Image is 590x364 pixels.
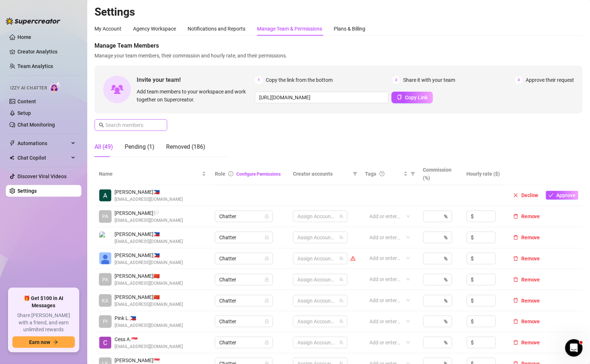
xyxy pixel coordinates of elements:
[53,340,58,345] span: arrow-right
[17,34,31,40] a: Home
[510,275,543,284] button: Remove
[99,189,111,201] img: Aviyah Agustin
[137,88,252,104] span: Add team members to your workspace and work together on Supercreator.
[265,256,269,261] span: lock
[219,232,269,243] span: Chatter
[510,338,543,347] button: Remove
[17,152,69,164] span: Chat Copilot
[257,25,322,33] div: Manage Team & Permissions
[99,337,111,349] img: Cess Arriane Eleazar Lao
[215,171,225,177] span: Role
[95,41,583,50] span: Manage Team Members
[95,25,121,33] div: My Account
[557,192,576,198] span: Approve
[125,143,154,151] div: Pending (1)
[95,52,583,60] span: Manage your team members, their commission and hourly rate, and their permissions.
[513,193,518,198] span: close
[513,298,518,303] span: delete
[513,214,518,219] span: delete
[99,232,111,244] img: Aiza Bayas
[102,276,108,284] span: PA
[17,137,69,149] span: Automations
[521,340,540,345] span: Remove
[510,233,543,242] button: Remove
[9,155,14,160] img: Chat Copilot
[29,339,50,345] span: Earn now
[12,312,75,333] span: Share [PERSON_NAME] with a friend, and earn unlimited rewards
[137,75,255,84] span: Invite your team!
[380,171,385,176] span: question-circle
[521,192,539,198] span: Decline
[403,76,455,84] span: Share it with your team
[102,297,109,305] span: KA
[365,170,377,178] span: Tags
[265,277,269,282] span: lock
[565,339,583,357] iframe: Intercom live chat
[105,121,157,129] input: Search members
[166,143,205,151] div: Removed (186)
[339,256,344,261] span: team
[115,322,183,329] span: [EMAIL_ADDRESS][DOMAIN_NAME]
[115,259,183,266] span: [EMAIL_ADDRESS][DOMAIN_NAME]
[510,212,543,221] button: Remove
[521,256,540,261] span: Remove
[103,317,108,325] span: PI
[115,314,183,322] span: Pink L. 🇵🇭
[513,319,518,324] span: delete
[17,46,76,57] a: Creator Analytics
[9,140,15,146] span: thunderbolt
[99,123,104,128] span: search
[265,340,269,345] span: lock
[265,299,269,303] span: lock
[462,163,506,185] th: Hourly rate ($)
[510,296,543,305] button: Remove
[115,238,183,245] span: [EMAIL_ADDRESS][DOMAIN_NAME]
[255,76,263,84] span: 1
[219,211,269,222] span: Chatter
[293,170,350,178] span: Creator accounts
[115,272,183,280] span: [PERSON_NAME] 🇨🇳
[352,168,359,179] span: filter
[17,63,53,69] a: Team Analytics
[334,25,365,33] div: Plans & Billing
[17,110,31,116] a: Setup
[513,235,518,240] span: delete
[115,217,183,224] span: [EMAIL_ADDRESS][DOMAIN_NAME]
[339,277,344,282] span: team
[219,295,269,306] span: Chatter
[265,235,269,240] span: lock
[17,188,37,194] a: Settings
[411,172,415,176] span: filter
[17,173,67,179] a: Discover Viral Videos
[115,293,183,301] span: [PERSON_NAME] 🇨🇳
[419,163,462,185] th: Commission (%)
[219,337,269,348] span: Chatter
[339,299,344,303] span: team
[513,277,518,282] span: delete
[115,230,183,238] span: [PERSON_NAME] 🇵🇭
[339,340,344,345] span: team
[50,82,61,92] img: AI Chatter
[95,143,113,151] div: All (49)
[521,213,540,219] span: Remove
[236,172,281,177] a: Configure Permissions
[219,316,269,327] span: Chatter
[339,235,344,240] span: team
[266,76,333,84] span: Copy the link from the bottom
[405,95,428,100] span: Copy Link
[12,295,75,309] span: 🎁 Get $100 in AI Messages
[10,85,47,92] span: Izzy AI Chatter
[513,340,518,345] span: delete
[115,209,183,217] span: [PERSON_NAME] 🏳️
[397,95,402,100] span: copy
[526,76,574,84] span: Approve their request
[521,277,540,283] span: Remove
[546,191,578,200] button: Approve
[115,335,183,343] span: Cess A. 🇸🇬
[409,168,417,179] span: filter
[188,25,245,33] div: Notifications and Reports
[12,336,75,348] button: Earn nowarrow-right
[219,253,269,264] span: Chatter
[219,274,269,285] span: Chatter
[99,252,111,264] img: Stephanie Kyle Arceño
